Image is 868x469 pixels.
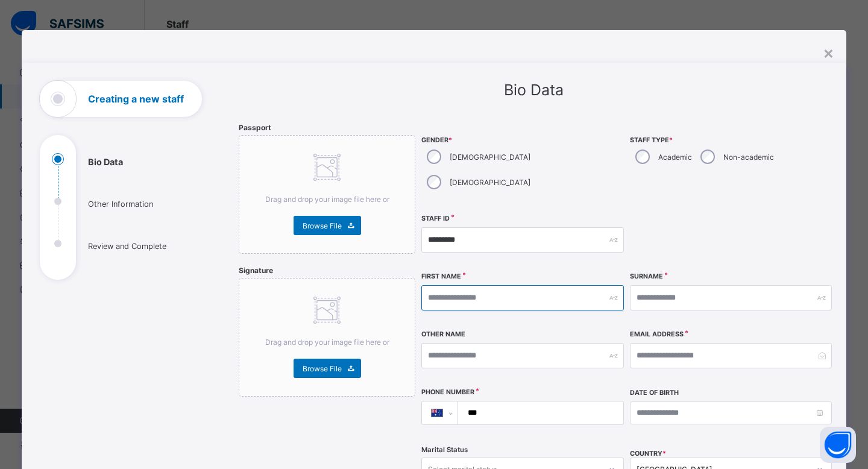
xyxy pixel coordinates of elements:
span: Bio Data [504,81,564,99]
label: Other Name [421,330,465,338]
div: Drag and drop your image file here orBrowse File [239,278,415,397]
span: Gender [421,136,623,144]
span: Drag and drop your image file here or [265,338,389,347]
label: [DEMOGRAPHIC_DATA] [450,153,530,162]
label: Date of Birth [630,389,679,397]
label: Email Address [630,330,684,338]
label: [DEMOGRAPHIC_DATA] [450,178,530,187]
span: Signature [239,266,273,275]
label: Phone Number [421,388,474,396]
span: Staff Type [630,136,832,144]
label: First Name [421,272,461,280]
label: Staff ID [421,215,450,222]
div: × [823,42,834,63]
span: Marital Status [421,445,468,454]
h1: Creating a new staff [88,94,184,104]
span: Drag and drop your image file here or [265,195,389,204]
div: Drag and drop your image file here orBrowse File [239,135,415,254]
span: Browse File [303,221,342,230]
span: Passport [239,123,271,132]
span: Browse File [303,364,342,373]
label: Surname [630,272,663,280]
span: COUNTRY [630,450,666,458]
button: Open asap [820,427,856,463]
label: Non-academic [723,153,774,162]
label: Academic [658,153,692,162]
